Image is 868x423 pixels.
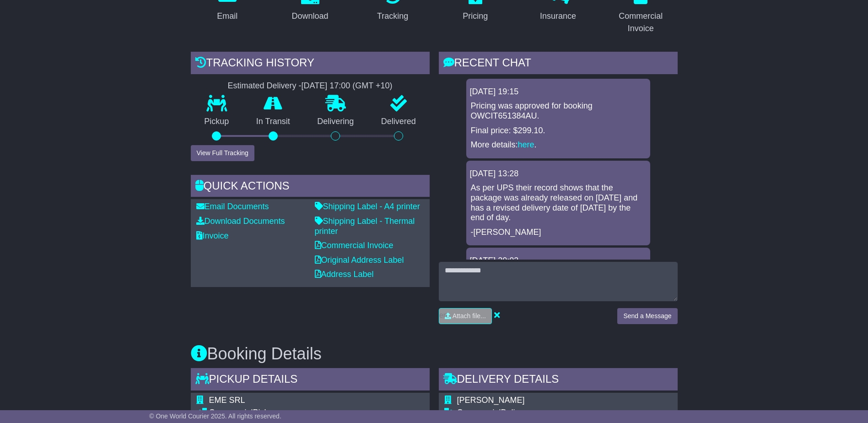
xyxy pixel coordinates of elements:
div: [DATE] 19:15 [470,87,647,97]
div: Download [291,10,328,22]
div: Estimated Delivery - [191,81,430,91]
div: Tracking history [191,52,430,76]
p: Delivered [367,117,430,127]
span: [PERSON_NAME] [457,396,525,405]
div: Pickup Details [191,368,430,393]
button: Send a Message [617,308,677,324]
span: EME SRL [209,396,245,405]
p: -[PERSON_NAME] [471,228,646,238]
div: Quick Actions [191,175,430,200]
div: Email [217,10,237,22]
div: Delivery [457,408,600,418]
p: Pricing was approved for booking OWCIT651384AU. [471,101,646,121]
a: Shipping Label - Thermal printer [315,217,415,236]
div: Pricing [463,10,488,22]
p: As per UPS their record shows that the package was already released on [DATE] and has a revised d... [471,183,646,222]
div: [DATE] 13:28 [470,169,647,179]
span: Commercial [457,408,501,417]
a: Download Documents [196,217,285,226]
p: Pickup [191,117,243,127]
span: © One World Courier 2025. All rights reserved. [149,412,281,420]
p: Final price: $299.10. [471,126,646,136]
a: Shipping Label - A4 printer [315,202,420,211]
div: Pickup [209,408,416,418]
div: [DATE] 20:03 [470,256,647,266]
a: Invoice [196,231,229,240]
div: [DATE] 17:00 (GMT +10) [302,81,393,91]
button: View Full Tracking [191,145,254,161]
a: Commercial Invoice [315,241,394,250]
a: here [518,140,534,149]
div: Insurance [540,10,576,22]
div: Delivery Details [439,368,678,393]
p: More details: . [471,140,646,150]
p: In Transit [243,117,304,127]
div: Commercial Invoice [610,10,672,35]
p: Delivering [304,117,368,127]
a: Email Documents [196,202,269,211]
div: RECENT CHAT [439,52,678,76]
h3: Booking Details [191,345,678,363]
a: Address Label [315,270,374,279]
div: Tracking [377,10,408,22]
span: Commercial [209,408,253,417]
a: Original Address Label [315,255,404,265]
